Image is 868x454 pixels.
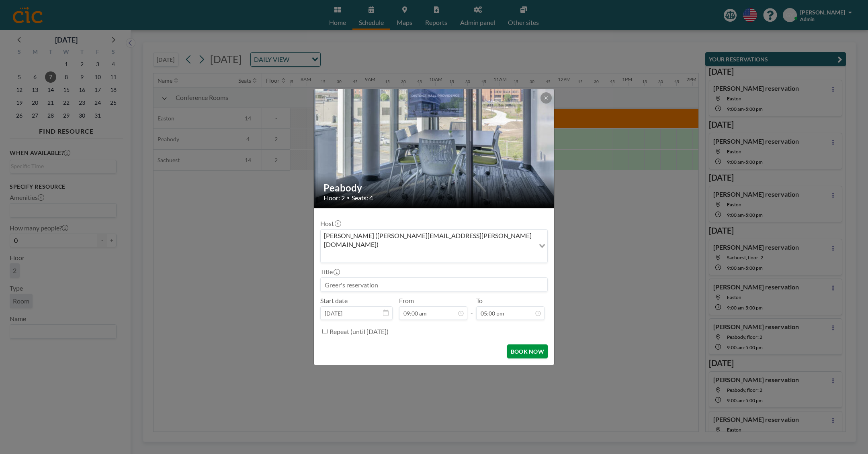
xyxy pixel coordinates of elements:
[347,195,350,201] span: •
[399,297,414,305] label: From
[323,182,545,194] h2: Peabody
[323,194,345,202] span: Floor: 2
[322,231,533,249] span: [PERSON_NAME] ([PERSON_NAME][EMAIL_ADDRESS][PERSON_NAME][DOMAIN_NAME])
[320,220,340,228] label: Host
[352,194,373,202] span: Seats: 4
[507,344,548,358] button: BOOK NOW
[321,250,534,261] input: Search for option
[471,299,473,317] span: -
[321,278,547,291] input: Greer's reservation
[320,297,348,305] label: Start date
[314,81,555,216] img: 537.jpeg
[476,297,483,305] label: To
[321,230,547,263] div: Search for option
[320,268,339,276] label: Title
[330,328,389,336] label: Repeat (until [DATE])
